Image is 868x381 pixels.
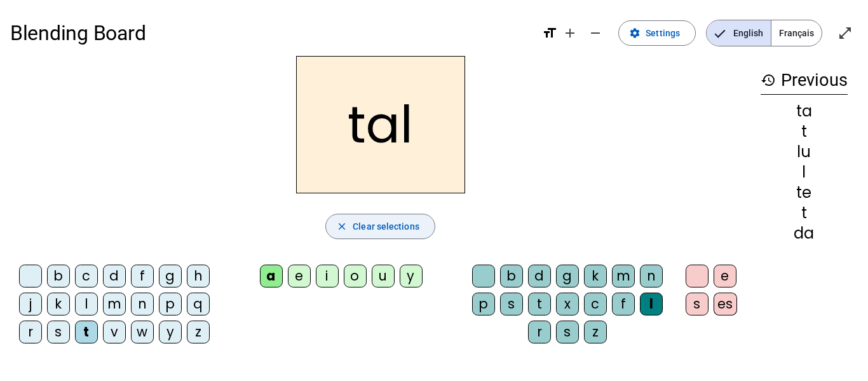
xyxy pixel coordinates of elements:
[612,265,635,287] div: m
[75,293,98,315] div: l
[103,265,126,287] div: d
[75,321,98,343] div: t
[562,25,578,41] mat-icon: add
[761,205,848,221] div: t
[612,293,635,315] div: f
[344,265,367,287] div: o
[187,293,210,315] div: q
[288,265,311,287] div: e
[500,293,523,315] div: s
[131,293,154,315] div: n
[761,66,848,95] h3: Previous
[500,265,523,287] div: b
[19,321,42,343] div: r
[372,265,395,287] div: u
[10,13,532,53] h1: Blending Board
[316,265,339,287] div: i
[556,321,579,343] div: s
[260,265,283,287] div: a
[187,265,210,287] div: h
[556,293,579,315] div: x
[556,265,579,287] div: g
[557,20,583,46] button: Increase font size
[618,20,696,46] button: Settings
[771,20,822,46] span: Français
[640,293,663,315] div: l
[837,25,853,41] mat-icon: open_in_full
[159,293,182,315] div: p
[584,293,607,315] div: c
[761,144,848,160] div: lu
[761,73,776,88] mat-icon: history
[584,321,607,343] div: z
[584,265,607,287] div: k
[47,293,70,315] div: k
[103,293,126,315] div: m
[131,265,154,287] div: f
[583,20,608,46] button: Decrease font size
[75,265,98,287] div: c
[296,56,465,193] h2: tal
[103,321,126,343] div: v
[528,321,551,343] div: r
[19,293,42,315] div: j
[761,124,848,139] div: t
[159,321,182,343] div: y
[528,265,551,287] div: d
[761,104,848,119] div: ta
[714,265,736,287] div: e
[588,25,603,41] mat-icon: remove
[707,20,771,46] span: English
[131,321,154,343] div: w
[353,219,419,234] span: Clear selections
[47,265,70,287] div: b
[159,265,182,287] div: g
[640,265,663,287] div: n
[629,27,641,39] mat-icon: settings
[325,214,435,239] button: Clear selections
[542,25,557,41] mat-icon: format_size
[528,293,551,315] div: t
[706,20,822,46] mat-button-toggle-group: Language selection
[761,226,848,241] div: da
[336,221,348,232] mat-icon: close
[187,321,210,343] div: z
[400,265,423,287] div: y
[761,185,848,200] div: te
[646,25,680,41] span: Settings
[686,293,709,315] div: s
[761,165,848,180] div: l
[832,20,858,46] button: Enter full screen
[472,293,495,315] div: p
[714,293,737,315] div: es
[47,321,70,343] div: s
